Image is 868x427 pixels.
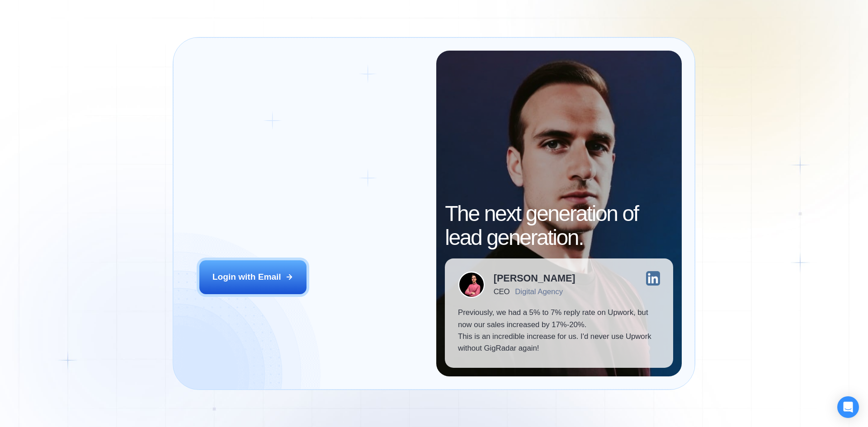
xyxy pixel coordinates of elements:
p: Previously, we had a 5% to 7% reply rate on Upwork, but now our sales increased by 17%-20%. This ... [458,307,660,355]
div: Digital Agency [515,287,563,296]
div: CEO [494,287,509,296]
div: [PERSON_NAME] [494,273,576,283]
h2: The next generation of lead generation. [445,202,673,250]
button: Login with Email [199,260,307,294]
div: Open Intercom Messenger [837,396,859,418]
div: Login with Email [212,271,281,283]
